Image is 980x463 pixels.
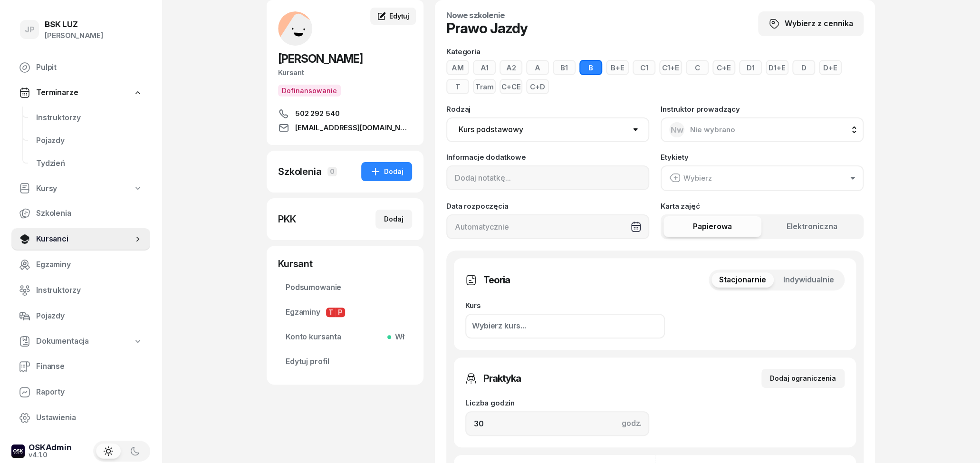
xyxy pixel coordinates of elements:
button: Stacjonarnie [711,272,774,288]
button: NwNie wybrano [661,117,864,142]
span: P [336,308,345,317]
span: Ustawienia [36,412,143,424]
a: [EMAIL_ADDRESS][DOMAIN_NAME] [278,122,412,134]
button: Elektroniczna [763,216,861,237]
button: AM [446,60,469,75]
div: OSKAdmin [29,444,72,452]
span: [EMAIL_ADDRESS][DOMAIN_NAME] [295,122,412,134]
div: Kursant [278,257,412,270]
span: Egzaminy [36,259,143,271]
a: EgzaminyTP [278,301,412,324]
a: Edytuj [370,8,416,25]
button: B [579,60,602,75]
span: Wybierz z cennika [785,18,853,30]
button: D [792,60,815,75]
span: 502 292 540 [295,108,339,119]
span: Wł [391,331,404,343]
span: Dokumentacja [36,335,89,347]
div: Szkolenia [278,165,322,178]
a: Egzaminy [11,253,150,276]
button: C+E [712,60,735,75]
h1: Prawo Jazdy [446,19,528,37]
a: Terminarze [11,82,150,104]
a: Instruktorzy [29,106,150,129]
button: B1 [553,60,576,75]
a: Edytuj profil [278,350,412,373]
button: D1 [739,60,762,75]
div: [PERSON_NAME] [45,29,103,42]
span: Tydzień [36,157,143,170]
button: A2 [500,60,522,75]
button: B+E [606,60,629,75]
a: Tydzień [29,152,150,175]
span: Konto kursanta [286,331,404,343]
span: Nw [671,126,683,134]
span: Nie wybrano [690,125,735,134]
button: Tram [473,79,496,94]
span: Kursy [36,183,57,195]
button: D1+E [766,60,788,75]
span: T [326,308,336,317]
h3: Teoria [483,272,510,288]
button: C+CE [500,79,522,94]
a: Finanse [11,355,150,378]
span: Edytuj profil [286,356,404,368]
span: 0 [327,167,337,176]
button: A1 [473,60,496,75]
a: Dokumentacja [11,330,150,352]
a: Kursy [11,178,150,200]
button: Dodaj ograniczenia [761,369,845,388]
a: Kursanci [11,228,150,251]
div: Dodaj ograniczenia [770,373,836,384]
span: Instruktorzy [36,284,143,297]
span: Terminarze [36,87,78,99]
button: Indywidualnie [776,272,842,288]
a: Pulpit [11,56,150,79]
a: Raporty [11,381,150,404]
a: Ustawienia [11,406,150,429]
span: Finanse [36,360,143,373]
div: Dodaj [370,166,404,177]
span: Kursanci [36,233,133,245]
button: T [446,79,469,94]
a: 502 292 540 [278,108,412,119]
a: Szkolenia [11,202,150,225]
button: C [686,60,709,75]
span: Pojazdy [36,135,143,147]
button: C1 [633,60,655,75]
div: Kursant [278,67,412,79]
button: A [526,60,549,75]
span: Egzaminy [286,306,404,318]
input: Dodaj notatkę... [446,165,649,190]
span: Indywidualnie [783,274,834,286]
button: Wybierz z cennika [758,11,864,36]
span: Pulpit [36,61,143,74]
span: [PERSON_NAME] [278,52,363,66]
button: Papierowa [663,216,761,237]
div: v4.1.0 [29,452,72,458]
span: Instruktorzy [36,112,143,124]
button: Dofinansowanie [278,85,341,96]
div: PKK [278,212,296,226]
img: logo-xs-dark@2x.png [11,444,25,458]
h3: Praktyka [483,371,521,386]
span: Raporty [36,386,143,398]
span: Papierowa [693,221,732,233]
span: JP [25,26,35,34]
button: C1+E [659,60,682,75]
span: Pojazdy [36,310,143,322]
button: Wybierz [661,165,864,191]
span: Podsumowanie [286,281,404,294]
span: Szkolenia [36,207,143,220]
button: C+D [526,79,549,94]
a: Pojazdy [29,129,150,152]
a: Pojazdy [11,305,150,328]
button: Dodaj [375,210,412,229]
a: Instruktorzy [11,279,150,302]
div: Wybierz kurs... [472,320,526,332]
a: Konto kursantaWł [278,326,412,348]
div: BSK LUZ [45,20,103,29]
span: Stacjonarnie [719,274,766,286]
div: Dodaj [384,213,404,225]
